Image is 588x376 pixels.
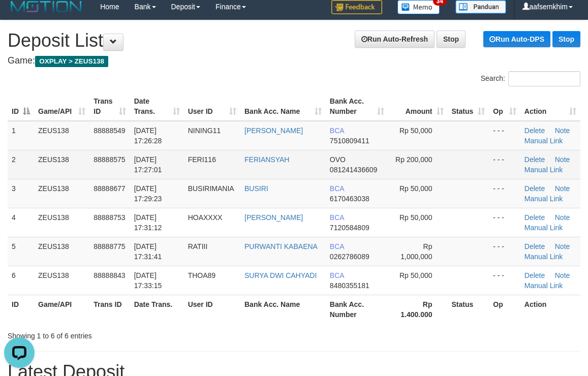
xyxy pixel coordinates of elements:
a: Stop [437,30,466,48]
span: Copy 081241436609 to clipboard [330,166,377,174]
span: Rp 50,000 [399,213,432,222]
th: Bank Acc. Name: activate to sort column ascending [240,92,326,121]
span: 88888843 [94,271,125,279]
span: Copy 8480355181 to clipboard [330,281,369,290]
a: [PERSON_NAME] [244,213,303,222]
th: Rp 1.400.000 [388,295,448,324]
span: BCA [330,184,344,193]
span: [DATE] 17:33:15 [134,271,162,290]
th: ID: activate to sort column descending [8,92,34,121]
span: THOA89 [188,271,215,279]
label: Search: [481,71,580,86]
a: BUSIRI [244,184,268,193]
span: HOAXXXX [188,213,223,222]
td: ZEUS138 [34,150,89,179]
span: [DATE] 17:31:41 [134,242,162,261]
a: Run Auto-DPS [483,31,550,47]
td: - - - [489,237,520,266]
td: ZEUS138 [34,179,89,208]
th: Op: activate to sort column ascending [489,92,520,121]
td: 1 [8,121,34,150]
h4: Game: [8,56,580,66]
a: Manual Link [524,281,563,290]
a: Run Auto-Refresh [355,30,435,48]
a: Delete [524,155,545,164]
span: [DATE] 17:31:12 [134,213,162,232]
a: [PERSON_NAME] [244,127,303,135]
th: Date Trans.: activate to sort column ascending [130,92,184,121]
a: Manual Link [524,166,563,174]
td: - - - [489,150,520,179]
th: Bank Acc. Number: activate to sort column ascending [326,92,388,121]
td: 6 [8,266,34,295]
th: Game/API: activate to sort column ascending [34,92,89,121]
td: ZEUS138 [34,266,89,295]
th: User ID: activate to sort column ascending [184,92,240,121]
span: BCA [330,271,344,279]
span: 88888753 [94,213,125,222]
a: Delete [524,271,545,279]
td: - - - [489,121,520,150]
span: RATIII [188,242,208,250]
a: Note [555,184,570,193]
th: Game/API [34,295,89,324]
span: Copy 7120584809 to clipboard [330,224,369,232]
span: Rp 1,000,000 [400,242,432,261]
th: Action [520,295,580,324]
a: Manual Link [524,224,563,232]
th: Date Trans. [130,295,184,324]
th: Status: activate to sort column ascending [448,92,489,121]
a: Delete [524,242,545,250]
span: 88888549 [94,127,125,135]
th: Trans ID [89,295,130,324]
span: [DATE] 17:26:28 [134,127,162,145]
a: Manual Link [524,137,563,145]
h1: Deposit List [8,30,580,51]
a: Note [555,271,570,279]
span: OVO [330,155,346,164]
td: 5 [8,237,34,266]
span: Rp 50,000 [399,184,432,193]
th: Bank Acc. Number [326,295,388,324]
a: Note [555,213,570,222]
span: [DATE] 17:29:23 [134,184,162,203]
a: FERIANSYAH [244,155,289,164]
span: FERI116 [188,155,216,164]
span: Rp 50,000 [399,271,432,279]
th: Amount: activate to sort column ascending [388,92,448,121]
span: BCA [330,127,344,135]
th: Bank Acc. Name [240,295,326,324]
td: - - - [489,208,520,237]
a: Delete [524,184,545,193]
span: Copy 7510809411 to clipboard [330,137,369,145]
input: Search: [508,71,580,86]
td: - - - [489,266,520,295]
a: Stop [552,31,580,47]
span: OXPLAY > ZEUS138 [35,56,108,67]
td: 4 [8,208,34,237]
a: Note [555,155,570,164]
span: BUSIRIMANIA [188,184,234,193]
span: BCA [330,213,344,222]
span: Copy 6170463038 to clipboard [330,195,369,203]
a: Manual Link [524,253,563,261]
td: - - - [489,179,520,208]
a: SURYA DWI CAHYADI [244,271,317,279]
span: Rp 200,000 [395,155,432,164]
th: Status [448,295,489,324]
th: Action: activate to sort column ascending [520,92,580,121]
a: Delete [524,213,545,222]
div: Showing 1 to 6 of 6 entries [8,327,237,341]
td: 3 [8,179,34,208]
span: Copy 0262786089 to clipboard [330,253,369,261]
a: Note [555,127,570,135]
td: ZEUS138 [34,208,89,237]
th: User ID [184,295,240,324]
a: Note [555,242,570,250]
td: 2 [8,150,34,179]
button: Open LiveChat chat widget [4,4,35,35]
span: 88888575 [94,155,125,164]
th: Trans ID: activate to sort column ascending [89,92,130,121]
td: ZEUS138 [34,121,89,150]
span: BCA [330,242,344,250]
